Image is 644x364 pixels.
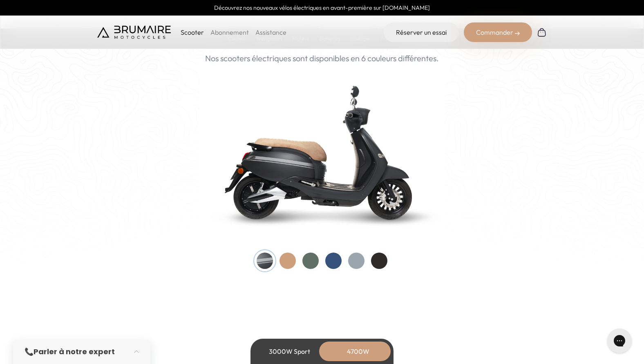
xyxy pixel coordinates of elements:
img: Brumaire Motocycles [97,26,171,39]
iframe: Gorgias live chat messenger [603,326,636,356]
a: Assistance [255,28,286,36]
img: right-arrow-2.png [515,31,520,36]
img: Panier [537,27,547,37]
p: Scooter [181,27,204,37]
div: 4700W [325,342,391,361]
div: Commander [464,22,532,42]
a: Réserver un essai [384,22,459,42]
a: Abonnement [210,28,249,36]
p: Nos scooters électriques sont disponibles en 6 couleurs différentes. [205,52,439,64]
div: 3000W Sport [257,342,322,361]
